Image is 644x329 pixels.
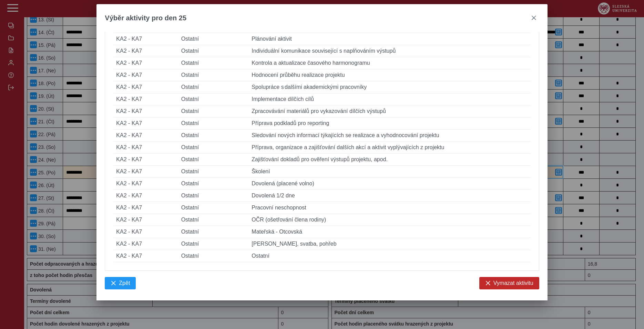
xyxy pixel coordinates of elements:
button: Zpět [105,277,136,289]
td: KA2 - KA7 [113,214,178,226]
td: Příprava, organizace a zajišťování dalších akcí a aktivit vyplývajících z projektu [249,142,530,154]
button: Vymazat aktivitu [479,277,539,289]
td: Ostatní [249,250,530,262]
td: Ostatní [178,238,249,250]
span: Výběr aktivity pro den 25 [105,14,186,22]
td: Ostatní [178,93,249,105]
span: Zpět [119,280,130,286]
td: KA2 - KA7 [113,57,178,69]
td: Kontrola a aktualizace časového harmonogramu [249,57,530,69]
td: Individuální komunikace související s naplňováním výstupů [249,45,530,57]
td: KA2 - KA7 [113,190,178,202]
td: Ostatní [178,117,249,130]
td: Zajišťování dokladů pro ověření výstupů projektu, apod. [249,154,530,166]
td: Ostatní [178,154,249,166]
td: KA2 - KA7 [113,250,178,262]
td: Hodnocení průběhu realizace projektu [249,69,530,81]
td: Ostatní [178,214,249,226]
td: Mateřská - Otcovská [249,226,530,238]
td: Ostatní [178,57,249,69]
td: Implementace dílčích cílů [249,93,530,105]
td: Ostatní [178,250,249,262]
td: KA2 - KA7 [113,154,178,166]
td: KA2 - KA7 [113,105,178,117]
span: Vymazat aktivitu [493,280,533,286]
td: Ostatní [178,190,249,202]
td: KA2 - KA7 [113,93,178,105]
td: KA2 - KA7 [113,202,178,214]
td: KA2 - KA7 [113,238,178,250]
button: close [528,12,539,23]
td: Příprava podkladů pro reporting [249,117,530,130]
td: KA2 - KA7 [113,166,178,178]
td: KA2 - KA7 [113,45,178,57]
td: KA2 - KA7 [113,226,178,238]
td: KA2 - KA7 [113,142,178,154]
td: Ostatní [178,45,249,57]
td: Ostatní [178,202,249,214]
td: KA2 - KA7 [113,130,178,142]
td: KA2 - KA7 [113,178,178,190]
td: KA2 - KA7 [113,33,178,45]
td: KA2 - KA7 [113,69,178,81]
td: Ostatní [178,130,249,142]
td: Pracovní neschopnost [249,202,530,214]
td: KA2 - KA7 [113,117,178,130]
td: KA2 - KA7 [113,81,178,93]
td: Plánování aktivit [249,33,530,45]
td: Ostatní [178,105,249,117]
td: Školení [249,166,530,178]
td: Ostatní [178,69,249,81]
td: Ostatní [178,166,249,178]
td: [PERSON_NAME], svatba, pohřeb [249,238,530,250]
td: Sledování nových informací týkajících se realizace a vyhodnocování projektu [249,130,530,142]
td: Ostatní [178,81,249,93]
td: Dovolená 1/2 dne [249,190,530,202]
td: Ostatní [178,142,249,154]
td: Ostatní [178,178,249,190]
td: OČR (ošetřování člena rodiny) [249,214,530,226]
td: Ostatní [178,226,249,238]
td: Spolupráce s dalšími akademickými pracovníky [249,81,530,93]
td: Dovolená (placené volno) [249,178,530,190]
td: Ostatní [178,33,249,45]
td: Zpracovávání materiálů pro vykazování dílčích výstupů [249,105,530,117]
